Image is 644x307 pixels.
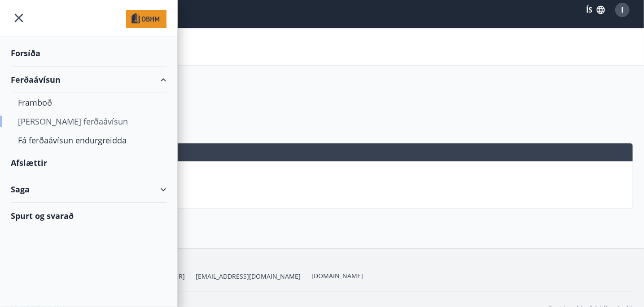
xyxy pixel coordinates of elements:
img: union_logo [126,10,166,28]
div: Afslættir [11,150,166,176]
div: Saga [11,176,166,203]
div: [PERSON_NAME] ferðaávísun [18,112,159,131]
a: [DOMAIN_NAME] [311,271,363,280]
span: [EMAIL_ADDRESS][DOMAIN_NAME] [196,272,301,281]
div: Ferðaávísun [11,67,166,93]
p: Ferðaávísun [18,172,629,181]
button: ÍS [581,2,610,18]
button: menu [11,10,27,26]
div: Spurt og svarað [11,203,166,229]
p: Punktar [18,188,629,197]
div: Fá ferðaávísun endurgreidda [18,131,159,150]
div: Forsíða [11,40,166,67]
span: I [622,5,624,15]
div: Framboð [18,93,159,112]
